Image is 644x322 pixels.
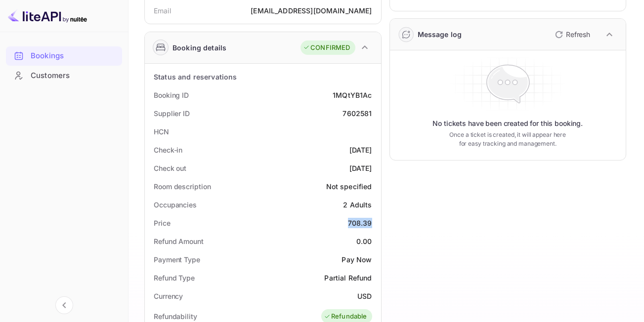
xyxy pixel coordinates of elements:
[154,126,169,137] div: HCN
[348,218,372,228] div: 708.39
[154,311,197,322] div: Refundability
[324,273,372,283] div: Partial Refund
[154,254,200,265] div: Payment Type
[6,46,122,65] a: Bookings
[154,5,171,16] div: Email
[154,108,190,119] div: Supplier ID
[154,181,211,192] div: Room description
[418,29,462,40] div: Message log
[31,70,117,81] div: Customers
[154,145,182,155] div: Check-in
[154,163,186,173] div: Check out
[251,5,372,16] div: [EMAIL_ADDRESS][DOMAIN_NAME]
[342,254,372,265] div: Pay Now
[154,236,204,246] div: Refund Amount
[31,50,117,62] div: Bookings
[333,90,372,100] div: 1MQtYB1Ac
[6,46,122,66] div: Bookings
[549,27,594,42] button: Refresh
[154,90,189,100] div: Booking ID
[445,130,570,148] p: Once a ticket is created, it will appear here for easy tracking and management.
[6,66,122,85] div: Customers
[154,72,237,82] div: Status and reservations
[357,291,372,301] div: USD
[172,42,226,53] div: Booking details
[326,181,372,192] div: Not specified
[303,43,350,53] div: CONFIRMED
[154,291,183,301] div: Currency
[349,145,372,155] div: [DATE]
[154,218,171,228] div: Price
[343,108,372,119] div: 7602581
[343,200,372,210] div: 2 Adults
[6,66,122,84] a: Customers
[349,163,372,173] div: [DATE]
[154,273,195,283] div: Refund Type
[8,8,87,24] img: LiteAPI logo
[566,29,590,40] p: Refresh
[154,200,197,210] div: Occupancies
[55,296,73,314] button: Collapse navigation
[324,312,367,322] div: Refundable
[432,119,583,128] p: No tickets have been created for this booking.
[356,236,372,246] div: 0.00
